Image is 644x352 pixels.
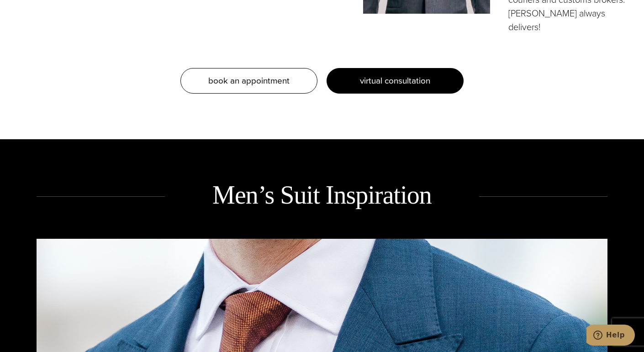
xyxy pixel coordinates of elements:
[327,68,464,94] a: virtual consultation
[165,179,479,211] h2: Men’s Suit Inspiration
[208,74,290,87] span: book an appointment
[180,68,317,94] a: book an appointment
[586,325,635,347] iframe: Opens a widget where you can chat to one of our agents
[360,74,430,87] span: virtual consultation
